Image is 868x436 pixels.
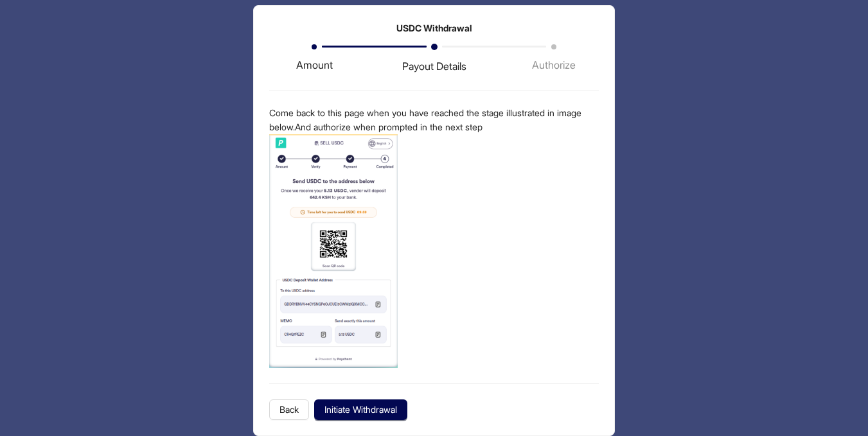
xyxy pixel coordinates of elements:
[402,58,466,74] div: Payout Details
[296,57,333,73] div: Amount
[314,399,407,420] button: Initiate Withdrawal
[269,44,389,73] div: Amount
[279,403,299,417] span: Back
[269,106,599,368] div: Come back to this page when you have reached the stage illustrated in image below.And authorize w...
[389,44,509,74] div: Payout Details
[324,403,397,417] span: Initiate Withdrawal
[269,21,599,35] p: USDC Withdrawal
[269,399,309,420] button: Back
[532,57,576,73] div: Authorize
[509,44,599,73] div: Authorize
